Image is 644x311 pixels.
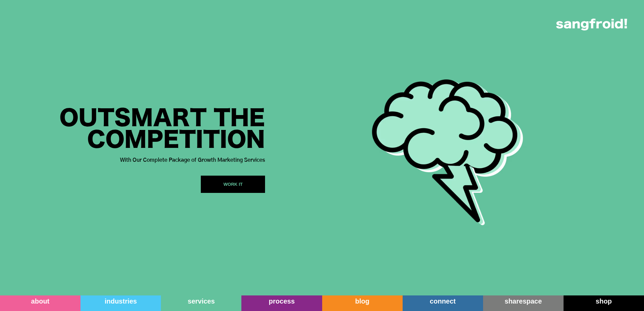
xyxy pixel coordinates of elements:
[161,295,241,311] a: services
[556,19,627,30] img: logo
[80,295,161,311] a: industries
[161,297,241,305] div: services
[483,295,564,311] a: sharespace
[322,295,403,311] a: blog
[564,295,644,311] a: shop
[80,297,161,305] div: industries
[241,297,322,305] div: process
[564,297,644,305] div: shop
[201,176,265,193] a: WORK IT
[403,295,483,311] a: connect
[483,297,564,305] div: sharespace
[241,295,322,311] a: process
[322,297,403,305] div: blog
[223,181,243,188] div: WORK IT
[403,297,483,305] div: connect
